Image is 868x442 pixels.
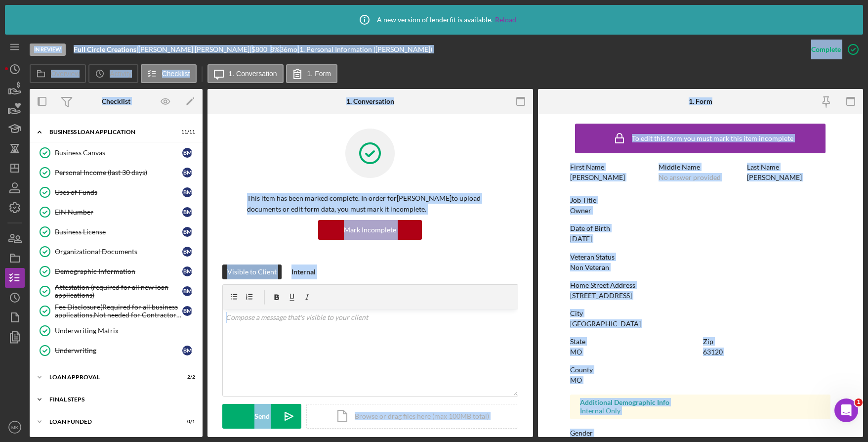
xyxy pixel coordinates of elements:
[182,247,192,257] div: B M
[51,70,80,78] label: Overview
[110,70,131,78] label: Activity
[55,188,182,196] div: Uses of Funds
[88,64,138,83] button: Activity
[689,97,712,105] div: 1. Form
[35,202,198,222] a: EIN NumberBM
[570,281,830,289] div: Home Street Address
[811,40,841,59] div: Complete
[55,327,197,335] div: Underwriting Matrix
[344,220,396,240] div: Mark Incomplete
[35,341,198,360] a: UnderwritingBM
[570,320,641,328] div: [GEOGRAPHIC_DATA]
[570,207,591,215] div: Owner
[55,208,182,216] div: EIN Number
[49,397,190,402] div: Final Steps
[286,64,337,83] button: 1. Form
[703,338,830,346] div: Zip
[318,220,422,240] button: Mark Incomplete
[49,129,170,135] div: BUSINESS LOAN APPLICATION
[35,163,198,182] a: Personal Income (last 30 days)BM
[11,425,19,430] text: MK
[659,174,721,181] div: No answer provided
[307,70,331,78] label: 1. Form
[182,187,192,197] div: B M
[35,262,198,281] a: Demographic InformationBM
[570,235,592,243] div: [DATE]
[570,429,830,437] div: Gender
[570,224,830,232] div: Date of Birth
[182,286,192,296] div: B M
[5,417,25,437] button: MK
[632,134,793,142] div: To edit this form you must mark this item incomplete
[182,227,192,237] div: B M
[177,129,195,135] div: 11 / 11
[30,64,86,83] button: Overview
[182,266,192,276] div: B M
[747,174,802,181] div: [PERSON_NAME]
[35,222,198,242] a: Business LicenseBM
[801,40,863,59] button: Complete
[102,97,130,105] div: Checklist
[703,348,723,356] div: 63120
[570,174,625,181] div: [PERSON_NAME]
[346,97,394,105] div: 1. Conversation
[270,45,280,53] div: 8 %
[55,267,182,275] div: Demographic Information
[222,265,282,279] button: Visible to Client
[177,374,195,380] div: 2 / 2
[55,347,182,354] div: Underwriting
[30,44,66,56] div: In Review
[251,45,267,53] span: $800
[570,348,582,356] div: MO
[570,366,830,374] div: County
[291,265,316,279] div: Internal
[495,16,516,24] a: Reload
[138,45,251,53] div: [PERSON_NAME] [PERSON_NAME] |
[55,149,182,157] div: Business Canvas
[182,168,192,177] div: B M
[229,70,277,78] label: 1. Conversation
[182,306,192,316] div: B M
[352,7,516,32] div: A new version of lenderfit is available.
[570,264,609,271] div: Non Veteran
[287,265,321,279] button: Internal
[49,374,170,380] div: Loan Approval
[570,309,830,317] div: City
[177,419,195,425] div: 0 / 1
[35,321,198,341] a: Underwriting Matrix
[254,404,270,429] div: Send
[834,398,858,422] iframe: Intercom live chat
[49,419,170,425] div: LOAN FUNDED
[570,338,698,346] div: State
[35,242,198,262] a: Organizational DocumentsBM
[35,182,198,202] a: Uses of FundsBM
[222,404,301,429] button: Send
[35,143,198,163] a: Business CanvasBM
[74,45,138,53] div: |
[207,64,284,83] button: 1. Conversation
[55,283,182,299] div: Attestation (required for all new loan applications)
[74,45,136,53] b: Full Circle Creations
[247,193,494,215] p: This item has been marked complete. In order for [PERSON_NAME] to upload documents or edit form d...
[659,163,742,171] div: Middle Name
[227,265,277,279] div: Visible to Client
[141,64,197,83] button: Checklist
[55,228,182,236] div: Business License
[55,303,182,319] div: Fee Disclosure(Required for all business applications,Not needed for Contractor loans)
[182,346,192,355] div: B M
[570,253,830,261] div: Veteran Status
[162,70,190,78] label: Checklist
[570,292,632,300] div: [STREET_ADDRESS]
[580,407,821,415] div: Internal Only
[182,207,192,217] div: B M
[280,45,297,53] div: 36 mo
[570,196,830,204] div: Job Title
[570,163,654,171] div: First Name
[580,398,821,406] div: Additional Demographic Info
[297,45,432,53] div: | 1. Personal Information ([PERSON_NAME])
[570,376,582,384] div: MO
[55,169,182,177] div: Personal Income (last 30 days)
[35,301,198,321] a: Fee Disclosure(Required for all business applications,Not needed for Contractor loans)BM
[55,248,182,256] div: Organizational Documents
[35,281,198,301] a: Attestation (required for all new loan applications)BM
